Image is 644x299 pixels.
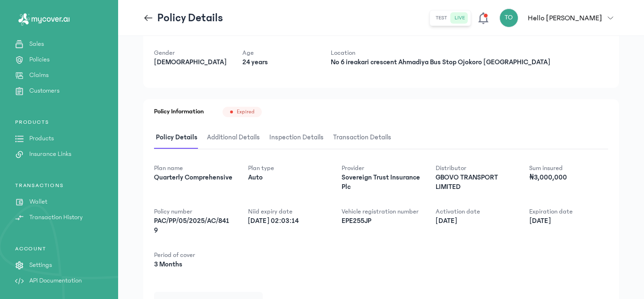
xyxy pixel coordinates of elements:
[154,127,205,149] button: Policy Details
[205,127,267,149] button: Additional Details
[342,173,421,192] p: Sovereign Trust Insurance Plc
[528,12,602,24] p: Hello [PERSON_NAME]
[529,163,608,173] p: Sum insured
[267,127,326,149] span: Inspection Details
[29,213,83,222] p: Transaction History
[248,173,327,182] p: Auto
[29,276,82,286] p: API Documentation
[529,216,608,226] p: [DATE]
[248,163,327,173] p: Plan type
[436,207,515,216] p: Activation date
[436,216,515,226] p: [DATE]
[205,127,262,149] span: Additional Details
[248,207,327,216] p: Niid expiry date
[436,163,515,173] p: Distributor
[29,197,47,207] p: Wallet
[29,39,44,49] p: Sales
[436,173,515,192] p: GBOVO TRANSPORT LIMITED
[154,260,233,269] p: 3 Months
[499,9,518,27] div: TO
[342,163,421,173] p: Provider
[29,134,54,144] p: Products
[242,58,316,67] p: 24 years
[529,207,608,216] p: Expiration date
[154,173,233,182] p: Quarterly Comprehensive
[331,48,550,58] p: Location
[499,9,619,27] button: TOHello [PERSON_NAME]
[154,163,233,173] p: Plan name
[331,127,399,149] button: Transaction Details
[154,107,204,117] h1: Policy Information
[237,108,254,116] span: Expired
[432,12,451,24] button: test
[342,216,421,226] p: EPE255JP
[29,149,71,159] p: Insurance Links
[248,216,327,226] p: [DATE] 02:03:14
[157,10,223,26] p: Policy Details
[154,48,227,58] p: Gender
[29,86,60,96] p: Customers
[29,55,50,65] p: Policies
[331,58,550,67] p: No 6 ireakari crescent Ahmadiya Bus Stop Ojokoro [GEOGRAPHIC_DATA]
[154,207,233,216] p: Policy number
[29,260,52,270] p: Settings
[242,48,316,58] p: Age
[529,173,608,182] p: ₦3,000,000
[342,207,421,216] p: Vehicle registration number
[154,58,227,67] p: [DEMOGRAPHIC_DATA]
[154,216,233,235] p: PAC/PP/05/2025/AC/8419
[29,70,49,80] p: Claims
[154,250,233,260] p: Period of cover
[267,127,331,149] button: Inspection Details
[451,12,469,24] button: live
[331,127,393,149] span: Transaction Details
[154,127,199,149] span: Policy Details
